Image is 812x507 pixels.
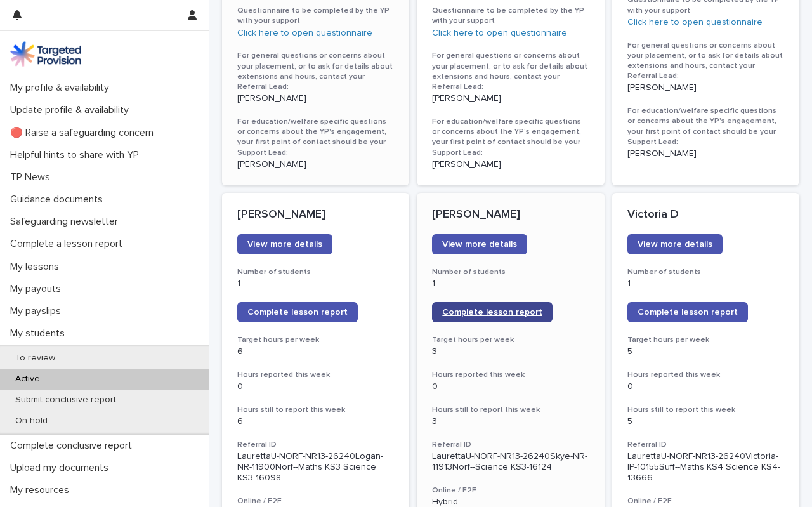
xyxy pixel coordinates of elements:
[237,451,394,483] p: LaurettaU-NORF-NR13-26240Logan-NR-11900Norf--Maths KS3 Science KS3-16098
[627,370,784,380] h3: Hours reported this week
[237,234,332,254] a: View more details
[432,279,589,289] p: 1
[237,302,358,322] a: Complete lesson report
[627,302,748,322] a: Complete lesson report
[432,93,589,104] p: [PERSON_NAME]
[432,381,589,392] p: 0
[237,117,394,158] h3: For education/welfare specific questions or concerns about the YP's engagement, your first point ...
[237,346,394,357] p: 6
[5,395,126,405] p: Submit conclusive report
[237,440,394,450] h3: Referral ID
[5,171,60,183] p: TP News
[237,496,394,506] h3: Online / F2F
[237,267,394,277] h3: Number of students
[5,327,75,339] p: My students
[627,267,784,277] h3: Number of students
[638,308,738,317] span: Complete lesson report
[237,51,394,92] h3: For general questions or concerns about your placement, or to ask for details about extensions an...
[5,194,113,206] p: Guidance documents
[5,374,50,385] p: Active
[432,346,589,357] p: 3
[237,416,394,427] p: 6
[5,238,133,250] p: Complete a lesson report
[5,127,164,139] p: 🔴 Raise a safeguarding concern
[432,335,589,345] h3: Target hours per week
[237,335,394,345] h3: Target hours per week
[10,41,81,67] img: M5nRWzHhSzIhMunXDL62
[432,159,589,170] p: [PERSON_NAME]
[237,370,394,380] h3: Hours reported this week
[432,440,589,450] h3: Referral ID
[627,208,784,222] p: Victoria D
[627,234,723,254] a: View more details
[442,240,517,249] span: View more details
[432,451,589,473] p: LaurettaU-NORF-NR13-26240Skye-NR-11913Norf--Science KS3-16124
[247,308,348,317] span: Complete lesson report
[237,279,394,289] p: 1
[627,148,784,159] p: [PERSON_NAME]
[627,335,784,345] h3: Target hours per week
[237,381,394,392] p: 0
[237,6,394,26] h3: Questionnaire to be completed by the YP with your support
[627,41,784,82] h3: For general questions or concerns about your placement, or to ask for details about extensions an...
[627,416,784,427] p: 5
[247,240,322,249] span: View more details
[432,29,567,37] a: Click here to open questionnaire
[5,149,149,161] p: Helpful hints to share with YP
[432,51,589,92] h3: For general questions or concerns about your placement, or to ask for details about extensions an...
[5,416,58,426] p: On hold
[627,106,784,147] h3: For education/welfare specific questions or concerns about the YP's engagement, your first point ...
[5,261,69,273] p: My lessons
[432,416,589,427] p: 3
[442,308,542,317] span: Complete lesson report
[432,405,589,415] h3: Hours still to report this week
[5,82,119,94] p: My profile & availability
[5,353,65,364] p: To review
[432,6,589,26] h3: Questionnaire to be completed by the YP with your support
[237,405,394,415] h3: Hours still to report this week
[432,234,527,254] a: View more details
[5,216,128,228] p: Safeguarding newsletter
[5,104,139,116] p: Update profile & availability
[627,405,784,415] h3: Hours still to report this week
[237,29,372,37] a: Click here to open questionnaire
[627,82,784,93] p: [PERSON_NAME]
[5,283,71,295] p: My payouts
[627,440,784,450] h3: Referral ID
[627,18,763,27] a: Click here to open questionnaire
[432,302,553,322] a: Complete lesson report
[627,346,784,357] p: 5
[432,370,589,380] h3: Hours reported this week
[627,451,784,483] p: LaurettaU-NORF-NR13-26240Victoria-IP-10155Suff--Maths KS4 Science KS4-13666
[5,440,142,452] p: Complete conclusive report
[5,484,79,496] p: My resources
[237,93,394,104] p: [PERSON_NAME]
[627,279,784,289] p: 1
[432,485,589,496] h3: Online / F2F
[432,117,589,158] h3: For education/welfare specific questions or concerns about the YP's engagement, your first point ...
[432,208,589,222] p: [PERSON_NAME]
[627,381,784,392] p: 0
[5,305,71,317] p: My payslips
[237,159,394,170] p: [PERSON_NAME]
[627,496,784,506] h3: Online / F2F
[638,240,712,249] span: View more details
[237,208,394,222] p: [PERSON_NAME]
[5,462,119,474] p: Upload my documents
[432,267,589,277] h3: Number of students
